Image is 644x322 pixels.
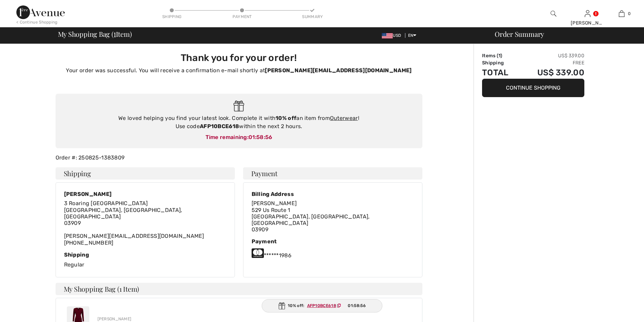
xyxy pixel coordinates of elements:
div: Shipping [64,251,226,258]
div: 10% off: [261,299,383,312]
span: 529 Us Route 1 [GEOGRAPHIC_DATA], [GEOGRAPHIC_DATA], [GEOGRAPHIC_DATA] 03909 [252,207,370,233]
div: [PERSON_NAME] [571,19,604,27]
span: [PERSON_NAME] [252,200,297,206]
img: My Info [585,10,590,18]
img: My Bag [619,10,625,18]
div: < Continue Shopping [16,19,58,25]
h4: Payment [243,167,422,180]
span: 0 [628,11,631,17]
span: 1 [114,29,116,38]
span: My Shopping Bag ( Item) [58,31,132,37]
span: USD [382,33,404,38]
div: Billing Address [252,191,414,197]
img: Gift.svg [278,302,285,309]
ins: AFP10BCE618 [307,303,336,308]
a: Sign In [585,10,590,17]
div: Order #: 250825-1383809 [51,154,426,162]
span: 01:58:56 [348,303,365,309]
img: 1ère Avenue [16,5,65,19]
h4: My Shopping Bag (1 Item) [56,283,422,295]
button: Continue Shopping [482,79,584,97]
strong: AFP10BCE618 [200,123,239,129]
td: Items ( ) [482,52,519,59]
td: US$ 339.00 [519,66,584,79]
div: Order Summary [486,31,640,37]
td: Shipping [482,59,519,66]
td: US$ 339.00 [519,52,584,59]
a: 0 [605,10,638,18]
span: 01:58:56 [249,134,272,140]
div: Time remaining: [62,133,416,141]
td: Total [482,66,519,79]
strong: 10% off [275,115,296,121]
a: Outerwear [330,115,358,121]
div: Summary [302,14,323,20]
div: We loved helping you find your latest look. Complete it with an item from ! Use code within the n... [62,114,416,131]
div: Payment [252,238,414,245]
h3: Thank you for your order! [60,52,418,64]
img: US Dollar [382,33,393,39]
span: EN [408,33,417,38]
h4: Shipping [56,167,235,180]
p: Your order was successful. You will receive a confirmation e-mail shortly at [60,66,418,75]
div: Regular [64,251,226,269]
span: 3 Roaring [GEOGRAPHIC_DATA] [GEOGRAPHIC_DATA], [GEOGRAPHIC_DATA], [GEOGRAPHIC_DATA] 03909 [64,200,182,226]
strong: [PERSON_NAME][EMAIL_ADDRESS][DOMAIN_NAME] [265,67,411,74]
div: Shipping [162,14,182,20]
span: 1 [498,53,500,59]
img: search the website [551,10,556,18]
img: Gift.svg [234,101,244,112]
div: Payment [232,14,252,20]
div: [PERSON_NAME] [98,316,419,322]
td: Free [519,59,584,66]
div: [PERSON_NAME] [64,191,226,197]
div: [PERSON_NAME][EMAIL_ADDRESS][DOMAIN_NAME] [PHONE_NUMBER] [64,200,226,246]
